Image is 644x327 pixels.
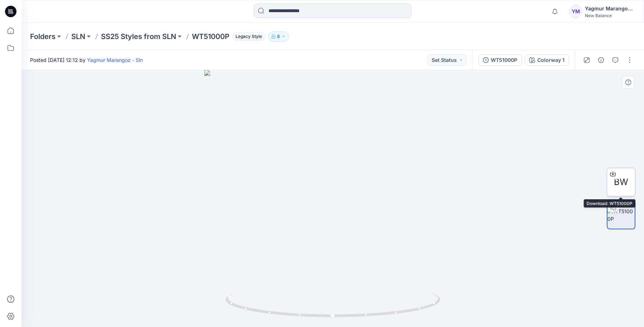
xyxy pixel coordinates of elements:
[614,176,628,189] span: BW
[30,31,55,42] a: Folders
[229,31,265,42] button: Legacy Style
[569,5,582,18] div: YM
[478,54,522,66] button: WT51000P
[491,56,517,64] div: WT51000P
[537,56,565,64] div: Colorway 1
[277,33,280,40] p: 8
[595,54,607,66] button: Details
[101,31,176,42] a: SS25 Styles from SLN
[607,208,635,223] img: WT51000P
[585,4,635,13] div: Yagmur Marangoz - Sln
[30,56,143,64] span: Posted [DATE] 12:12 by
[71,31,85,42] a: SLN
[87,57,143,63] a: Yagmur Marangoz - Sln
[232,32,265,41] span: Legacy Style
[525,54,569,66] button: Colorway 1
[268,31,289,42] button: 8
[192,31,229,42] p: WT51000P
[585,13,635,18] div: New Balance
